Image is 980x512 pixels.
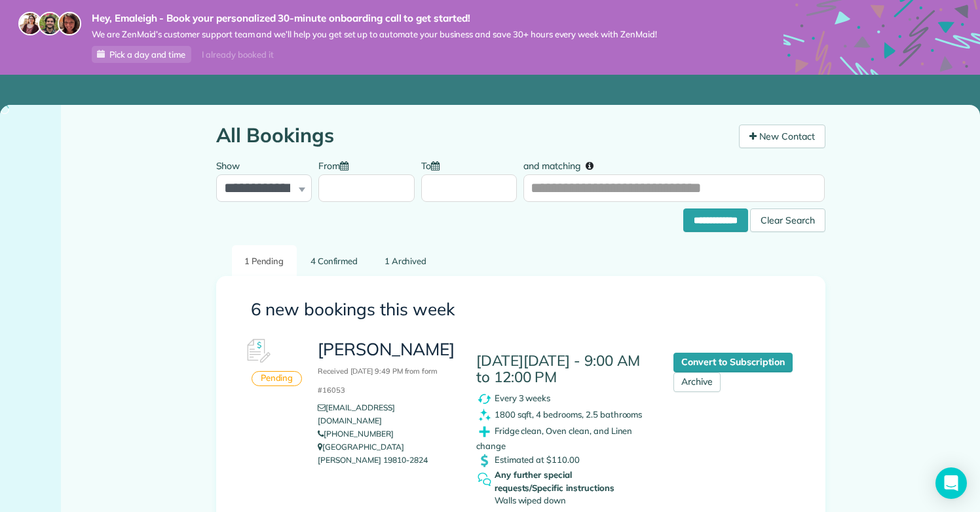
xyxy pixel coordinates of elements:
[421,153,446,177] label: To
[318,153,355,177] label: From
[58,12,81,35] img: michelle-19f622bdf1676172e81f8f8fba1fb50e276960ebfe0243fe18214015130c80e4.jpg
[216,125,729,146] h1: All Bookings
[476,407,493,423] img: clean_symbol_icon-dd072f8366c07ea3eb8378bb991ecd12595f4b76d916a6f83395f9468ae6ecae.png
[750,208,825,232] div: Clear Search
[318,441,456,467] p: [GEOGRAPHIC_DATA][PERSON_NAME] 19810-2824
[476,353,654,385] h4: [DATE][DATE] - 9:00 AM to 12:00 PM
[194,47,281,63] div: I already booked it
[18,12,42,35] img: maria-72a9807cf96188c08ef61303f053569d2e2a8a1cde33d635c8a3ac13582a053d.jpg
[318,366,438,395] small: Received [DATE] 9:49 PM from form #16053
[92,46,191,63] a: Pick a day and time
[38,12,62,35] img: jorge-587dff0eeaa6aab1f244e6dc62b8924c3b6ad411094392a53c71c6c4a576187d.jpg
[750,211,825,222] a: Clear Search
[495,408,643,419] span: 1800 sqft, 4 bedrooms, 2.5 bathrooms
[109,49,185,60] span: Pick a day and time
[476,423,493,440] img: extras_symbol_icon-f5f8d448bd4f6d592c0b405ff41d4b7d97c126065408080e4130a9468bdbe444.png
[495,469,627,494] strong: Any further special requests/Specific instructions
[476,452,493,469] img: dollar_symbol_icon-bd8a6898b2649ec353a9eba708ae97d8d7348bddd7d2aed9b7e4bf5abd9f4af5.png
[318,403,394,425] a: [EMAIL_ADDRESS][DOMAIN_NAME]
[371,245,439,276] a: 1 Archived
[476,471,493,488] img: question_symbol_icon-fa7b350da2b2fea416cef77984ae4cf4944ea5ab9e3d5925827a5d6b7129d3f6.png
[252,371,303,386] div: Pending
[673,353,792,372] a: Convert to Subscription
[232,245,297,276] a: 1 Pending
[318,340,456,397] h3: [PERSON_NAME]
[92,29,657,40] span: We are ZenMaid’s customer support team and we’ll help you get set up to automate your business an...
[476,425,633,450] span: Fridge clean, Oven clean, and Linen change
[251,300,791,319] h3: 6 new bookings this week
[318,429,393,439] a: [PHONE_NUMBER]
[298,245,371,276] a: 4 Confirmed
[238,332,277,371] img: Booking #616066
[495,392,551,403] span: Every 3 weeks
[523,153,603,177] label: and matching
[495,495,566,505] span: Walls wiped down
[476,391,493,407] img: recurrence_symbol_icon-7cc721a9f4fb8f7b0289d3d97f09a2e367b638918f1a67e51b1e7d8abe5fb8d8.png
[92,12,657,25] strong: Hey, Emaleigh - Book your personalized 30-minute onboarding call to get started!
[673,372,721,392] a: Archive
[739,125,825,148] a: New Contact
[935,467,967,499] div: Open Intercom Messenger
[495,454,580,465] span: Estimated at $110.00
